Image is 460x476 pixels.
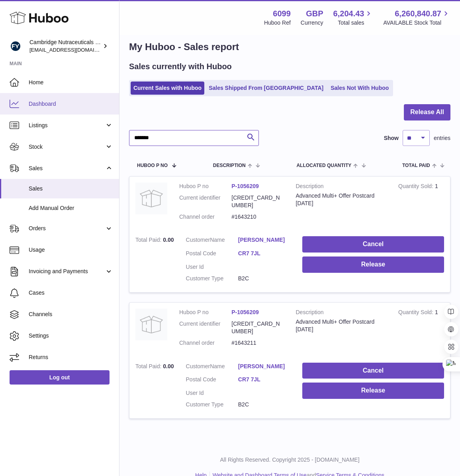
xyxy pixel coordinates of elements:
[296,192,387,207] div: Advanced Multi+ Offer Postcard [DATE]
[29,246,113,254] span: Usage
[434,134,450,142] span: entries
[384,134,399,142] label: Show
[238,275,290,282] dd: B2C
[398,183,435,191] strong: Quantity Sold
[402,163,430,168] span: Total paid
[238,250,290,257] a: CR7 7JL
[10,370,110,385] a: Log out
[29,332,113,340] span: Settings
[186,237,210,243] span: Customer
[29,47,117,53] span: [EMAIL_ADDRESS][DOMAIN_NAME]
[392,303,450,357] td: 1
[302,363,444,379] button: Cancel
[383,19,450,27] span: AVAILABLE Stock Total
[395,8,441,19] span: 6,260,840.87
[186,236,238,246] dt: Name
[328,82,391,95] a: Sales Not With Huboo
[231,194,284,209] dd: [CREDIT_CARD_NUMBER]
[135,363,163,371] strong: Total Paid
[29,311,113,318] span: Channels
[273,8,291,19] strong: 6099
[296,163,351,168] span: ALLOCATED Quantity
[231,339,284,347] dd: #1643211
[29,143,105,151] span: Stock
[29,122,105,129] span: Listings
[306,8,323,19] strong: GBP
[231,213,284,221] dd: #1643210
[231,309,259,315] a: P-1056209
[231,183,259,189] a: P-1056209
[29,354,113,361] span: Returns
[296,183,387,192] strong: Description
[398,309,435,317] strong: Quantity Sold
[296,318,387,333] div: Advanced Multi+ Offer Postcard [DATE]
[163,237,174,243] span: 0.00
[29,225,105,232] span: Orders
[231,320,284,335] dd: [CREDIT_CARD_NUMBER]
[186,275,238,282] dt: Customer Type
[302,256,444,273] button: Release
[29,289,113,297] span: Cases
[10,40,22,52] img: huboo@camnutra.com
[238,363,290,370] a: [PERSON_NAME]
[404,104,450,120] button: Release All
[135,309,167,340] img: no-photo.jpg
[179,309,231,316] dt: Huboo P no
[302,383,444,399] button: Release
[186,401,238,408] dt: Customer Type
[135,183,167,214] img: no-photo.jpg
[135,237,163,245] strong: Total Paid
[137,163,168,168] span: Huboo P no
[213,163,246,168] span: Description
[29,165,105,172] span: Sales
[29,79,113,86] span: Home
[126,456,454,464] p: All Rights Reserved. Copyright 2025 - [DOMAIN_NAME]
[179,183,231,190] dt: Huboo P no
[333,8,364,19] span: 6,204.43
[392,177,450,231] td: 1
[29,185,113,192] span: Sales
[179,194,231,209] dt: Current identifier
[383,8,450,27] a: 6,260,840.87 AVAILABLE Stock Total
[29,204,113,212] span: Add Manual Order
[186,250,238,259] dt: Postal Code
[29,100,113,108] span: Dashboard
[238,401,290,408] dd: B2C
[296,309,387,318] strong: Description
[179,213,231,221] dt: Channel order
[186,363,238,372] dt: Name
[29,39,101,54] div: Cambridge Nutraceuticals Ltd
[129,41,450,53] h1: My Huboo - Sales report
[264,19,291,27] div: Huboo Ref
[338,19,373,27] span: Total sales
[131,82,204,95] a: Current Sales with Huboo
[129,61,232,72] h2: Sales currently with Huboo
[163,363,174,369] span: 0.00
[238,376,290,383] a: CR7 7JL
[333,8,374,27] a: 6,204.43 Total sales
[186,389,238,397] dt: User Id
[29,268,105,275] span: Invoicing and Payments
[179,339,231,347] dt: Channel order
[186,376,238,385] dt: Postal Code
[238,236,290,244] a: [PERSON_NAME]
[302,236,444,253] button: Cancel
[186,263,238,271] dt: User Id
[186,363,210,369] span: Customer
[179,320,231,335] dt: Current identifier
[301,19,323,27] div: Currency
[206,82,326,95] a: Sales Shipped From [GEOGRAPHIC_DATA]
